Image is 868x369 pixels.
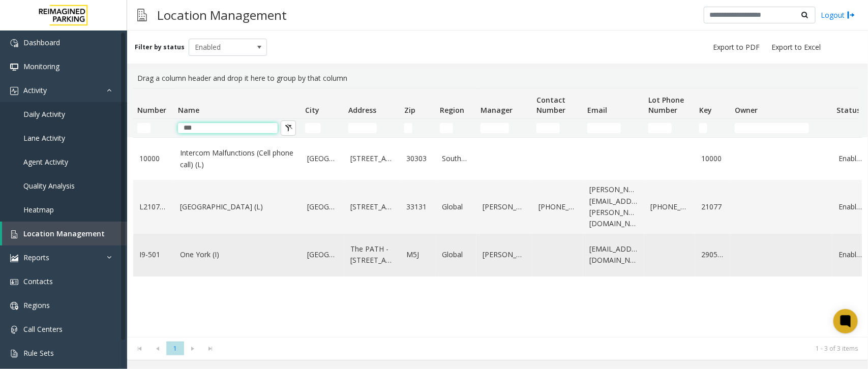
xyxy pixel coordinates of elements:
[139,153,168,164] a: 10000
[137,123,151,133] input: Number Filter
[350,153,394,164] a: [STREET_ADDRESS]
[10,39,18,47] img: 'icon'
[440,123,453,133] input: Region Filter
[713,42,760,52] span: Export to PDF
[281,120,296,136] button: Clear
[832,119,868,137] td: Status Filter
[404,105,415,115] span: Zip
[589,184,638,230] a: [PERSON_NAME][EMAIL_ADDRESS][PERSON_NAME][DOMAIN_NAME]
[189,39,251,55] span: Enabled
[536,95,565,115] span: Contact Number
[139,201,168,212] a: L21077700
[133,69,862,88] div: Drag a column header and drop it here to group by that column
[440,105,464,115] span: Region
[23,61,59,71] span: Monitoring
[226,344,858,353] kendo-pager-info: 1 - 3 of 3 items
[135,43,185,52] label: Filter by status
[442,153,470,164] a: Southeast
[731,119,832,137] td: Owner Filter
[350,243,394,266] a: The PATH - [STREET_ADDRESS]
[650,201,689,212] a: [PHONE_NUMBER]
[10,326,18,334] img: 'icon'
[23,229,105,238] span: Location Management
[536,123,560,133] input: Contact Number Filter
[406,153,430,164] a: 30303
[481,105,513,115] span: Manager
[476,119,532,137] td: Manager Filter
[735,123,809,133] input: Owner Filter
[821,10,855,20] a: Logout
[699,123,707,133] input: Key Filter
[400,119,436,137] td: Zip Filter
[137,3,147,27] img: pageIcon
[23,157,68,167] span: Agent Activity
[348,105,376,115] span: Address
[832,88,868,119] th: Status
[699,105,712,115] span: Key
[10,254,18,262] img: 'icon'
[23,300,50,310] span: Regions
[709,40,764,54] button: Export to PDF
[406,201,430,212] a: 33131
[483,249,526,260] a: [PERSON_NAME]
[180,201,295,212] a: [GEOGRAPHIC_DATA] (L)
[139,249,168,260] a: I9-501
[344,119,400,137] td: Address Filter
[23,85,47,95] span: Activity
[404,123,412,133] input: Zip Filter
[701,249,725,260] a: 290501
[10,63,18,71] img: 'icon'
[23,181,75,191] span: Quality Analysis
[767,40,825,54] button: Export to Excel
[10,350,18,358] img: 'icon'
[532,119,583,137] td: Contact Number Filter
[23,253,49,262] span: Reports
[587,105,607,115] span: Email
[587,123,621,133] input: Email Filter
[133,119,174,137] td: Number Filter
[350,201,394,212] a: [STREET_ADDRESS]
[307,249,338,260] a: [GEOGRAPHIC_DATA]
[771,42,821,52] span: Export to Excel
[305,123,321,133] input: City Filter
[735,105,758,115] span: Owner
[180,249,295,260] a: One York (I)
[839,201,862,212] a: Enabled
[305,105,319,115] span: City
[23,276,53,286] span: Contacts
[583,119,644,137] td: Email Filter
[644,119,695,137] td: Lot Phone Number Filter
[137,105,166,115] span: Number
[839,153,862,164] a: Enabled
[589,243,638,266] a: [EMAIL_ADDRESS][DOMAIN_NAME]
[23,133,65,143] span: Lane Activity
[442,249,470,260] a: Global
[701,201,725,212] a: 21077
[23,38,60,47] span: Dashboard
[538,201,577,212] a: [PHONE_NUMBER]
[301,119,344,137] td: City Filter
[307,153,338,164] a: [GEOGRAPHIC_DATA]
[307,201,338,212] a: [GEOGRAPHIC_DATA]
[180,147,295,170] a: Intercom Malfunctions (Cell phone call) (L)
[701,153,725,164] a: 10000
[481,123,509,133] input: Manager Filter
[406,249,430,260] a: M5J
[10,302,18,310] img: 'icon'
[847,10,855,20] img: logout
[23,324,63,334] span: Call Centers
[10,87,18,95] img: 'icon'
[436,119,476,137] td: Region Filter
[839,249,862,260] a: Enabled
[23,205,54,214] span: Heatmap
[442,201,470,212] a: Global
[10,230,18,238] img: 'icon'
[152,3,292,27] h3: Location Management
[10,278,18,286] img: 'icon'
[174,119,301,137] td: Name Filter
[2,222,127,245] a: Location Management
[648,123,672,133] input: Lot Phone Number Filter
[23,348,54,358] span: Rule Sets
[648,95,684,115] span: Lot Phone Number
[483,201,526,212] a: [PERSON_NAME]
